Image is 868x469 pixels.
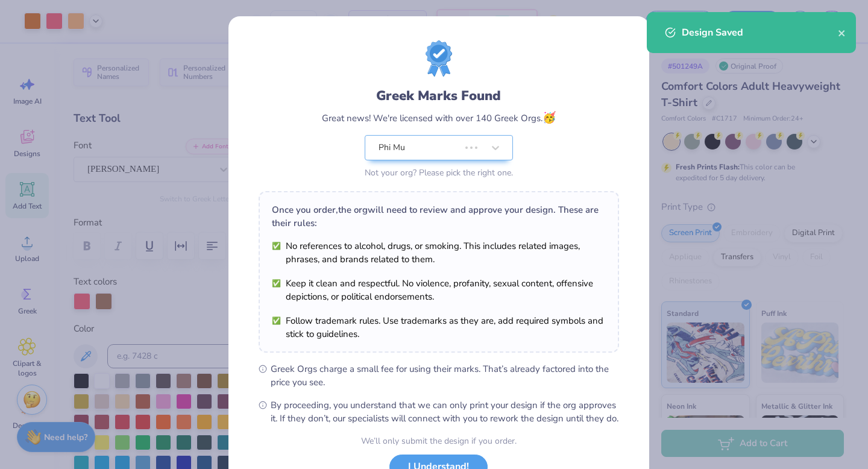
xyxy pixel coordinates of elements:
[272,314,606,341] li: Follow trademark rules. Use trademarks as they are, add required symbols and stick to guidelines.
[376,86,501,105] div: Greek Marks Found
[426,40,452,77] img: License badge
[271,398,619,425] span: By proceeding, you understand that we can only print your design if the org approves it. If they ...
[271,362,619,389] span: Greek Orgs charge a small fee for using their marks. That’s already factored into the price you see.
[272,239,606,266] li: No references to alcohol, drugs, or smoking. This includes related images, phrases, and brands re...
[365,166,513,179] div: Not your org? Please pick the right one.
[322,110,556,126] div: Great news! We're licensed with over 140 Greek Orgs.
[682,25,838,40] div: Design Saved
[272,277,606,303] li: Keep it clean and respectful. No violence, profanity, sexual content, offensive depictions, or po...
[272,203,606,230] div: Once you order, the org will need to review and approve your design. These are their rules:
[838,25,846,40] button: close
[361,435,517,447] div: We’ll only submit the design if you order.
[542,110,556,125] span: 🥳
